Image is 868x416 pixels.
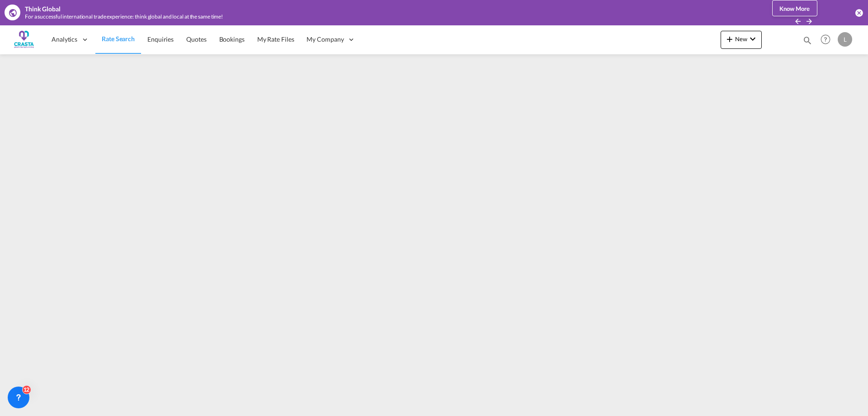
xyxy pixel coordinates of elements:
[307,35,344,44] span: My Company
[52,35,77,44] span: Analytics
[805,17,813,25] button: icon-arrow-right
[186,35,206,43] span: Quotes
[779,5,810,12] span: Know More
[300,24,362,54] div: My Company
[45,24,95,54] div: Analytics
[251,24,301,54] a: My Rate Files
[838,32,852,47] div: L
[14,29,34,49] img: ac429df091a311ed8aa72df674ea3bd9.png
[141,24,180,54] a: Enquiries
[805,17,813,25] md-icon: icon-arrow-right
[724,35,758,43] span: New
[25,13,735,21] div: For a successful international trade experience: think global and local at the same time!
[721,31,762,49] button: icon-plus 400-fgNewicon-chevron-down
[724,33,735,44] md-icon: icon-plus 400-fg
[8,8,17,17] md-icon: icon-earth
[794,17,804,25] button: icon-arrow-left
[257,35,294,43] span: My Rate Files
[818,32,838,48] div: Help
[802,35,812,45] md-icon: icon-magnify
[147,35,174,43] span: Enquiries
[95,24,141,54] a: Rate Search
[102,35,135,43] span: Rate Search
[219,35,245,43] span: Bookings
[25,5,61,14] div: Think Global
[213,24,251,54] a: Bookings
[180,24,212,54] a: Quotes
[747,33,758,44] md-icon: icon-chevron-down
[802,35,812,49] div: icon-magnify
[794,17,802,25] md-icon: icon-arrow-left
[854,8,863,17] button: icon-close-circle
[818,32,833,47] span: Help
